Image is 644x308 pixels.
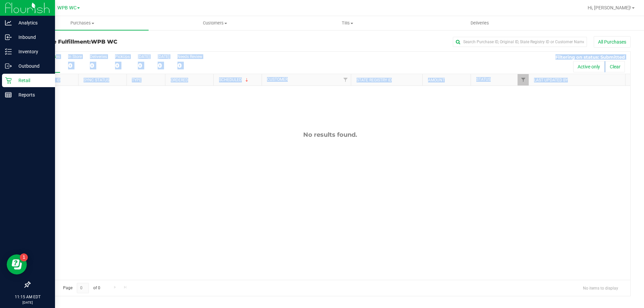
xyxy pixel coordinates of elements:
p: Inventory [12,48,52,56]
a: Scheduled [219,77,250,82]
div: 0 [90,62,107,69]
a: Customers [149,16,281,30]
div: No results found. [30,131,630,138]
div: [DATE] [158,54,169,59]
a: Filter [340,74,351,85]
inline-svg: Reports [5,91,12,98]
div: PickUps [115,54,130,59]
span: Filtering on status: [555,54,599,60]
span: Page of 0 [57,283,106,293]
span: Tills [281,20,413,26]
button: Active only [573,61,604,72]
div: 0 [68,62,82,69]
a: Last Updated By [534,78,568,82]
div: 0 [158,62,169,69]
span: WPB WC [57,5,76,11]
span: Hi, [PERSON_NAME]! [588,5,631,10]
div: 0 [138,62,150,69]
div: 0 [115,62,130,69]
a: Status [476,77,491,82]
p: Reports [12,91,52,99]
p: Retail [12,76,52,84]
inline-svg: Retail [5,77,12,84]
div: 0 [177,62,202,69]
iframe: Resource center unread badge [20,253,28,261]
span: Deliveries [462,20,498,26]
iframe: Resource center [7,254,27,274]
p: Analytics [12,19,52,27]
inline-svg: Analytics [5,19,12,26]
h3: Purchase Fulfillment: [30,39,230,45]
a: Sync Status [84,78,109,82]
a: State Registry ID [357,78,392,82]
p: 11:15 AM EDT [3,294,52,300]
inline-svg: Inventory [5,48,12,55]
p: Outbound [12,62,52,70]
inline-svg: Inbound [5,34,12,41]
input: Search Purchase ID, Original ID, State Registry ID or Customer Name... [453,37,587,47]
span: Customers [149,20,281,26]
div: In Store [68,54,82,59]
a: Deliveries [414,16,546,30]
p: [DATE] [3,300,52,305]
a: Customer [267,77,288,82]
a: Filter [518,74,529,85]
a: Type [132,78,142,82]
div: Needs Review [177,54,202,59]
button: Clear [605,61,625,72]
span: WPB WC [91,39,117,45]
span: Submitted [600,54,625,60]
span: Purchases [16,20,149,26]
inline-svg: Outbound [5,63,12,69]
a: Tills [281,16,414,30]
p: Inbound [12,33,52,41]
span: No items to display [578,283,624,293]
a: Purchases [16,16,149,30]
div: [DATE] [138,54,150,59]
a: Ordered [171,78,188,82]
a: Amount [428,78,445,82]
button: All Purchases [594,36,631,48]
div: Deliveries [90,54,107,59]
